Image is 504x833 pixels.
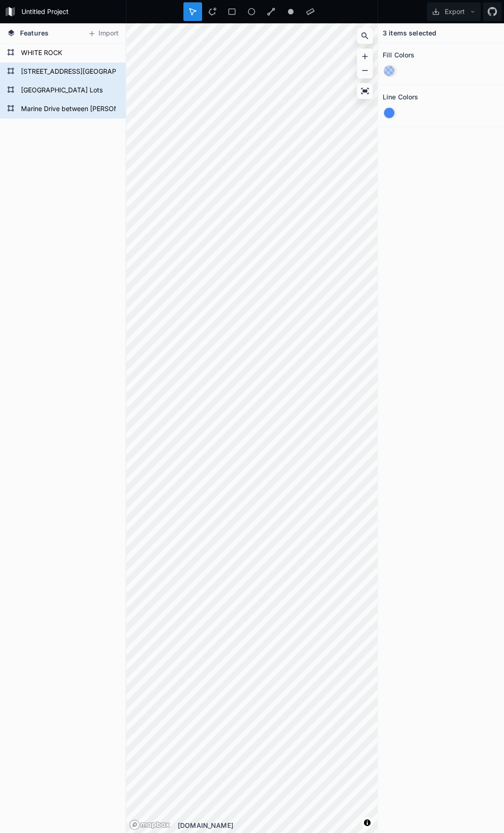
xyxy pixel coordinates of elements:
h4: 3 items selected [383,28,436,38]
button: Import [83,26,123,41]
div: [DOMAIN_NAME] [178,820,378,830]
button: Toggle attribution [362,817,373,828]
a: Mapbox logo [129,819,170,830]
button: Export [427,2,481,21]
h2: Fill Colors [383,48,415,62]
h2: Line Colors [383,90,419,104]
span: Features [20,28,49,38]
span: Toggle attribution [364,818,370,828]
